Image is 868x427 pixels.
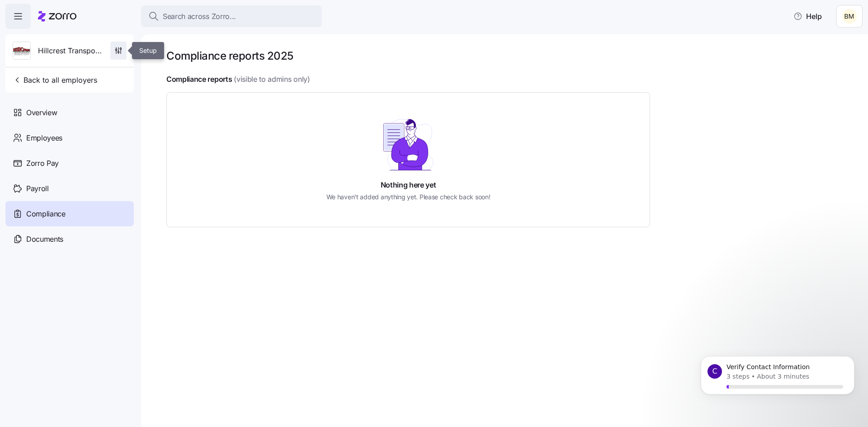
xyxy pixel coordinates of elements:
button: Back to all employers [9,71,101,89]
a: Overview [5,100,134,125]
span: Compliance [26,208,66,220]
a: Documents [5,226,134,252]
h4: Nothing here yet [381,180,436,190]
a: Payroll [5,176,134,201]
span: Payroll [26,183,49,194]
img: 6b5c5d70fdc799de6ae78d14f92ff216 [842,9,857,23]
span: Documents [26,234,63,245]
span: Hillcrest Transportation Inc. [38,45,103,56]
h1: Compliance reports 2025 [166,49,293,63]
span: Employees [26,132,62,144]
button: Search across Zorro... [141,5,322,27]
span: Back to all employers [13,75,97,85]
a: Compliance [5,201,134,226]
span: (visible to admins only) [234,74,310,85]
button: Help [786,7,829,25]
a: Employees [5,125,134,150]
span: Search across Zorro... [163,11,236,22]
span: Help [793,11,822,22]
img: Employer logo [13,42,30,60]
span: Overview [26,107,57,118]
iframe: Intercom notifications message [687,346,868,422]
h4: Compliance reports [166,74,232,84]
h5: We haven't added anything yet. Please check back soon! [326,192,491,202]
a: Zorro Pay [5,150,134,176]
span: Zorro Pay [26,158,59,169]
